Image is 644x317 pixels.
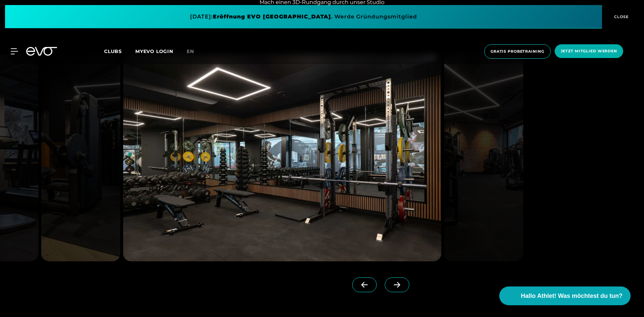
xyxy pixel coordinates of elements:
[499,286,631,305] button: Hallo Athlet! Was möchtest du tun?
[561,48,617,54] span: Jetzt Mitglied werden
[491,49,544,54] span: Gratis Probetraining
[482,44,553,59] a: Gratis Probetraining
[612,14,629,20] span: CLOSE
[602,5,639,29] button: CLOSE
[135,48,173,54] a: MYEVO LOGIN
[104,48,135,54] a: Clubs
[123,55,441,261] img: evofitness
[521,292,623,301] span: Hallo Athlet! Was möchtest du tun?
[104,48,122,54] span: Clubs
[187,48,194,54] span: en
[41,55,121,261] img: evofitness
[187,48,202,55] a: en
[553,44,625,59] a: Jetzt Mitglied werden
[444,55,523,261] img: evofitness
